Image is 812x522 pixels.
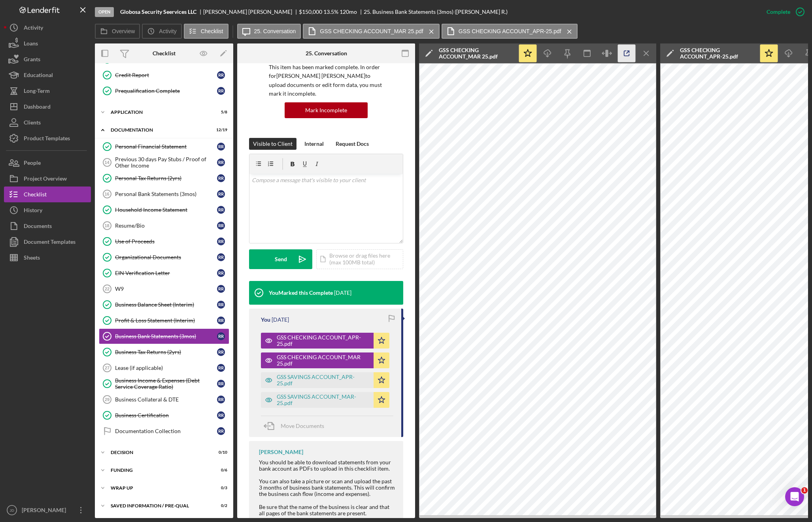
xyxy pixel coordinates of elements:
[111,110,208,115] div: Application
[305,102,347,118] div: Mark Incomplete
[24,99,51,117] div: Dashboard
[120,9,196,15] b: Globosa Security Seervices LLC
[217,71,225,79] div: R R
[24,202,42,220] div: History
[261,416,332,436] button: Move Documents
[306,50,347,57] div: 25. Conversation
[759,4,808,20] button: Complete
[99,202,229,218] a: Household Income StatementRR
[4,187,91,202] a: Checklist
[4,36,91,51] a: Loans
[285,102,368,118] button: Mark Incomplete
[277,354,370,367] div: GSS CHECKING ACCOUNT_MAR 25.pdf
[115,72,217,78] div: Credit Report
[24,187,47,204] div: Checklist
[115,222,217,229] div: Resume/Bio
[217,332,225,340] div: R R
[277,374,370,386] div: GSS SAVINGS ACCOUNT_APR-25.pdf
[217,158,225,166] div: R R
[213,110,227,115] div: 5 / 8
[105,397,110,402] tspan: 29
[4,155,91,171] a: People
[259,459,395,516] div: You should be able to download statements from your bank account as PDFs to upload in this checkl...
[213,450,227,455] div: 0 / 10
[203,9,299,15] div: [PERSON_NAME] [PERSON_NAME]
[253,138,293,150] div: Visible to Client
[104,192,109,196] tspan: 16
[115,143,217,150] div: Personal Financial Statement
[99,170,229,186] a: Personal Tax Returns (2yrs)RR
[112,28,135,34] label: Overview
[99,218,229,234] a: 18Resume/BioRR
[24,218,52,236] div: Documents
[115,270,217,276] div: EIN Verification Letter
[249,249,312,269] button: Send
[99,423,229,439] a: Documentation CollectionRR
[99,281,229,297] a: 22W9RR
[269,290,333,296] div: You Marked this Complete
[111,128,208,132] div: Documentation
[4,218,91,234] button: Documents
[159,28,176,34] label: Activity
[115,333,217,339] div: Business Bank Statements (3mos)
[111,486,208,490] div: Wrap up
[111,468,208,473] div: Funding
[4,234,91,250] button: Document Templates
[115,428,217,434] div: Documentation Collection
[217,380,225,388] div: R R
[99,376,229,392] a: Business Income & Expenses (Debt Service Coverage Ratio)RR
[99,407,229,423] a: Business CertificationRR
[201,28,223,34] label: Checklist
[24,171,67,188] div: Project Overview
[24,115,41,132] div: Clients
[115,286,217,292] div: W9
[275,249,287,269] div: Send
[99,392,229,407] a: 29Business Collateral & DTERR
[4,202,91,218] button: History
[217,190,225,198] div: R R
[115,191,217,197] div: Personal Bank Statements (3mos)
[213,503,227,508] div: 0 / 2
[217,301,225,309] div: R R
[4,115,91,130] button: Clients
[99,155,229,170] a: 14Previous 30 days Pay Stubs / Proof of Other IncomeRR
[217,87,225,95] div: R R
[9,508,14,513] text: JD
[99,360,229,376] a: 27Lease (if applicable)RR
[217,364,225,372] div: R R
[24,155,41,173] div: People
[104,160,110,165] tspan: 14
[115,377,217,390] div: Business Income & Expenses (Debt Service Coverage Ratio)
[99,344,229,360] a: Business Tax Returns (2yrs)RR
[99,139,229,155] a: Personal Financial StatementRR
[217,396,225,403] div: R R
[439,47,514,60] div: GSS CHECKING ACCOUNT_MAR 25.pdf
[24,130,70,148] div: Product Templates
[323,9,338,15] div: 13.5 %
[217,206,225,214] div: R R
[99,313,229,328] a: Profit & Loss Statement (Interim)RR
[4,502,91,518] button: JD[PERSON_NAME]
[300,138,328,150] button: Internal
[217,222,225,230] div: R R
[4,83,91,99] button: Long-Term
[115,88,217,94] div: Prequalification Complete
[99,234,229,249] a: Use of ProceedsRR
[272,317,289,323] time: 2025-06-17 20:35
[115,175,217,181] div: Personal Tax Returns (2yrs)
[99,83,229,99] a: Prequalification CompleteRR
[767,4,790,20] div: Complete
[111,450,208,455] div: Decision
[99,67,229,83] a: Credit ReportRR
[20,502,71,520] div: [PERSON_NAME]
[217,427,225,435] div: R R
[115,207,217,213] div: Household Income Statement
[249,138,296,150] button: Visible to Client
[4,130,91,146] a: Product Templates
[95,24,140,39] button: Overview
[4,67,91,83] button: Educational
